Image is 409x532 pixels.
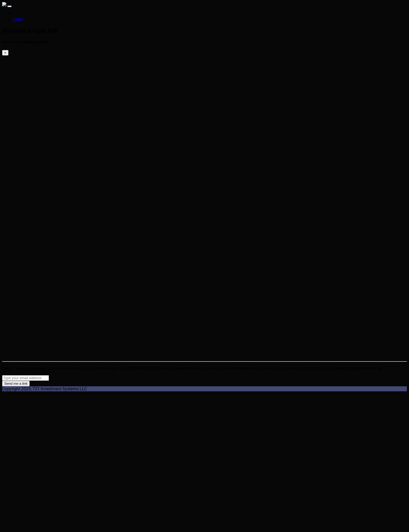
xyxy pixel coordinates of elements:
[2,375,49,381] input: Type your email address
[4,51,6,55] span: ×
[2,56,407,359] iframe: Album Cover for Website without music Widescreen version.mp4
[7,6,12,7] button: Toggle navigation
[2,40,407,44] h5: How to Use [DOMAIN_NAME]
[2,27,407,34] h2: Request a login link
[2,381,30,386] button: Send me a link
[2,366,407,371] p: Step 1: Enter your email, and we will send you a one-time login link. [DOMAIN_NAME] uses password...
[13,17,23,22] a: Login
[2,2,6,6] img: sparktrade.png
[2,386,407,391] div: Copyright 2025, 721 Investment Systems LLC
[2,50,8,56] button: ×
